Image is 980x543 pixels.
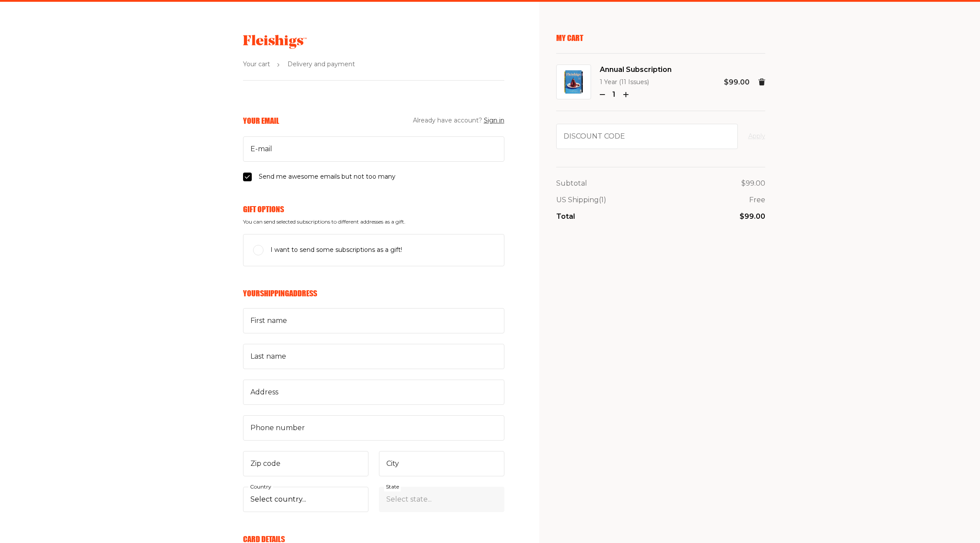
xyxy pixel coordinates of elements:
[384,482,401,492] label: State
[270,245,402,255] span: I want to send some subscriptions as a gift!
[243,136,504,162] input: E-mail
[379,487,504,512] select: State
[741,178,765,189] p: $99.00
[253,245,264,255] input: I want to send some subscriptions as a gift!
[243,219,504,225] span: You can send selected subscriptions to different addresses as a gift.
[749,194,765,206] p: Free
[259,172,395,182] span: Send me awesome emails but not too many
[243,308,504,333] input: First name
[556,178,587,189] p: Subtotal
[243,344,504,369] input: Last name
[243,380,504,405] input: Address
[740,211,765,222] p: $99.00
[556,33,765,43] p: My Cart
[608,89,620,100] p: 1
[724,77,750,88] p: $99.00
[564,70,583,94] img: Annual Subscription Image
[243,415,504,441] input: Phone number
[243,288,504,298] h6: Your Shipping Address
[243,487,368,512] select: Country
[484,115,504,126] button: Sign in
[556,194,606,206] p: US Shipping (1)
[287,59,355,70] span: Delivery and payment
[600,77,672,88] p: 1 Year (11 Issues)
[556,211,575,222] p: Total
[243,59,270,70] span: Your cart
[556,124,738,149] input: Discount code
[379,451,504,476] input: City
[413,115,504,126] span: Already have account?
[600,64,672,75] span: Annual Subscription
[243,451,368,476] input: Zip code
[243,116,279,126] h6: Your Email
[248,482,273,492] label: Country
[243,173,252,181] input: Send me awesome emails but not too many
[243,204,504,214] h6: Gift Options
[748,131,765,142] button: Apply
